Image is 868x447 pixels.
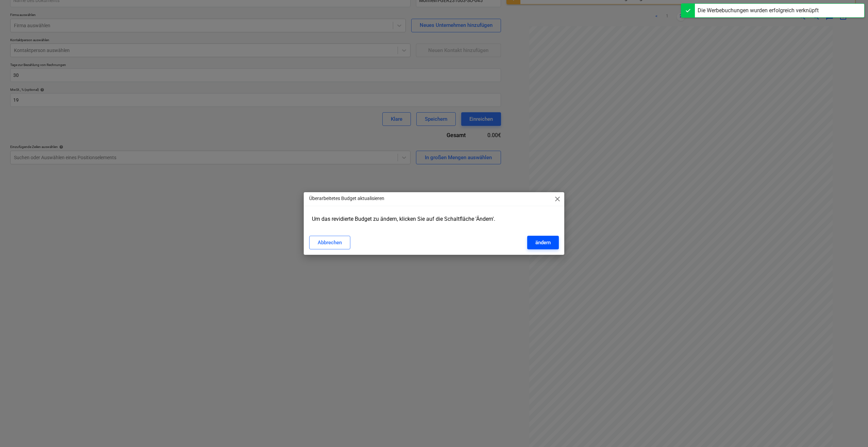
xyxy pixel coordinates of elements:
[535,238,551,247] div: ändern
[527,236,559,249] button: ändern
[309,236,350,249] button: Abbrechen
[834,414,868,447] iframe: Chat Widget
[834,414,868,447] div: Chat-Widget
[698,6,819,15] div: Die Werbebuchungen wurden erfolgreich verknüpft
[309,195,384,202] p: Überarbeitetes Budget aktualisieren
[553,195,562,203] span: close
[309,213,559,225] div: Um das revidierte Budget zu ändern, klicken Sie auf die Schaltfläche 'Ändern'.
[318,238,342,247] div: Abbrechen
